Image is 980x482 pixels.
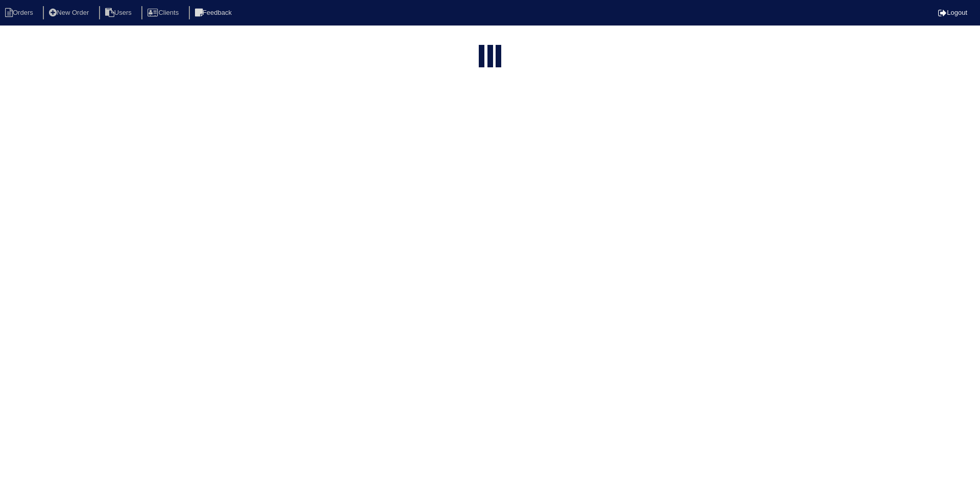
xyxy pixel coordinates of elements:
a: Users [99,9,140,16]
div: loading... [487,45,493,68]
li: New Order [43,6,97,20]
a: New Order [43,9,97,16]
li: Feedback [189,6,240,20]
li: Users [99,6,140,20]
a: Clients [141,9,187,16]
li: Clients [141,6,187,20]
a: Logout [938,9,967,16]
